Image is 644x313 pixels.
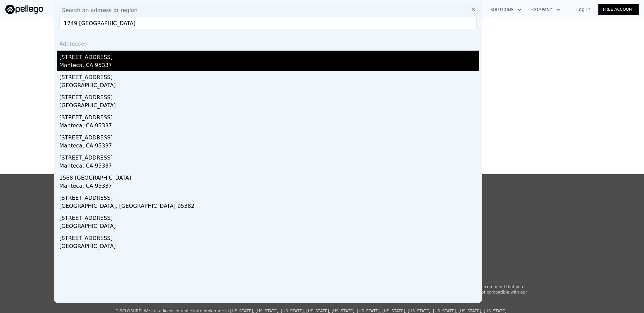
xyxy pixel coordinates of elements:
div: [STREET_ADDRESS] [59,91,479,102]
div: Manteca, CA 95337 [59,61,479,71]
div: [STREET_ADDRESS] [59,232,479,242]
div: [STREET_ADDRESS] [59,51,479,61]
img: Pellego [5,5,43,14]
div: [STREET_ADDRESS] [59,111,479,122]
div: Addresses [57,35,479,51]
div: 1568 [GEOGRAPHIC_DATA] [59,171,479,182]
div: [GEOGRAPHIC_DATA] [59,81,479,91]
input: Enter an address, city, region, neighborhood or zip code [59,17,477,29]
span: Search an address or region [57,6,138,14]
div: Manteca, CA 95337 [59,162,479,171]
a: Free Account [598,4,639,15]
div: [STREET_ADDRESS] [59,131,479,142]
div: [GEOGRAPHIC_DATA], [GEOGRAPHIC_DATA] 95382 [59,202,479,211]
div: [STREET_ADDRESS] [59,71,479,81]
div: [GEOGRAPHIC_DATA] [59,102,479,111]
div: [STREET_ADDRESS] [59,191,479,202]
div: [GEOGRAPHIC_DATA] [59,222,479,232]
div: Manteca, CA 95337 [59,142,479,151]
button: Company [527,4,566,16]
div: Manteca, CA 95337 [59,182,479,191]
button: Solutions [485,4,527,16]
div: [STREET_ADDRESS] [59,211,479,222]
div: Manteca, CA 95337 [59,122,479,131]
div: [GEOGRAPHIC_DATA] [59,242,479,252]
div: [STREET_ADDRESS] [59,151,479,162]
a: Log In [568,6,598,13]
